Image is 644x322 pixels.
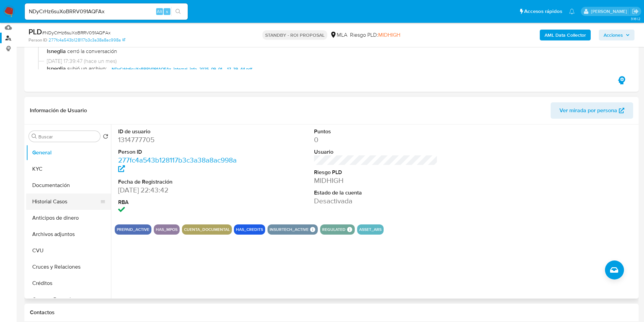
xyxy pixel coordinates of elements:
[262,30,327,40] p: STANDBY - ROI PROPOSAL
[118,185,242,195] dd: [DATE] 22:43:42
[330,31,347,39] div: MLA
[524,8,562,15] span: Accesos rápidos
[314,148,438,156] dt: Usuario
[314,135,438,145] dd: 0
[314,189,438,197] dt: Estado de la cuenta
[26,177,111,193] button: Documentación
[551,102,633,119] button: Ver mirada por persona
[314,176,438,185] dd: MIDHIGH
[26,161,111,177] button: KYC
[30,309,633,316] h1: Contactos
[118,148,242,156] dt: Person ID
[559,102,617,119] span: Ver mirada por persona
[29,26,42,37] b: PLD
[26,242,111,259] button: CVU
[632,8,639,15] a: Salir
[103,134,108,141] button: Volver al orden por defecto
[118,155,237,174] a: 277fc4a543b128117b3c3a38a8ac998a
[26,275,111,291] button: Créditos
[38,134,97,140] input: Buscar
[545,30,586,40] b: AML Data Collector
[314,128,438,135] dt: Puntos
[118,199,242,206] dt: RBA
[171,7,185,16] button: search-icon
[314,196,438,206] dd: Desactivada
[29,37,47,43] b: Person ID
[26,259,111,275] button: Cruces y Relaciones
[540,30,591,40] button: AML Data Collector
[26,210,111,226] button: Anticipos de dinero
[599,30,634,40] button: Acciones
[166,8,168,15] span: s
[378,31,400,39] span: MIDHIGH
[569,9,575,14] a: Notificaciones
[118,135,242,145] dd: 1314777705
[42,29,111,36] span: # NDyCrHz6suXoBRRV091AQFAx
[118,178,242,186] dt: Fecha de Registración
[157,8,162,15] span: Alt
[26,226,111,242] button: Archivos adjuntos
[118,128,242,135] dt: ID de usuario
[30,107,87,114] h1: Información de Usuario
[26,193,106,210] button: Historial Casos
[591,8,629,15] p: gustavo.deseta@mercadolibre.com
[49,37,125,43] a: 277fc4a543b128117b3c3a38a8ac998a
[350,31,400,39] span: Riesgo PLD:
[26,291,111,308] button: Cuentas Bancarias
[604,30,623,40] span: Acciones
[25,7,188,16] input: Buscar usuario o caso...
[32,134,37,139] button: Buscar
[26,145,111,161] button: General
[314,169,438,176] dt: Riesgo PLD
[631,16,641,21] span: 3.161.2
